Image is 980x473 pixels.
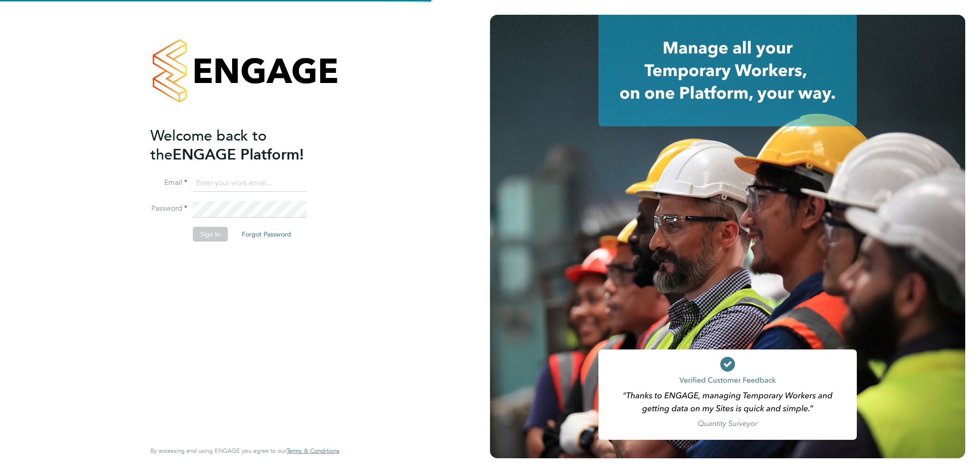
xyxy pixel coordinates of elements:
[150,126,330,164] h2: ENGAGE Platform!
[234,227,299,242] button: Forgot Password
[150,204,187,213] label: Password
[193,227,228,242] button: Sign In
[193,175,307,192] input: Enter your work email...
[150,178,187,188] label: Email
[287,447,340,455] span: Terms & Conditions
[150,127,267,164] span: Welcome back to the
[287,447,340,455] a: Terms & Conditions
[150,447,340,455] span: By accessing and using ENGAGE you agree to our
